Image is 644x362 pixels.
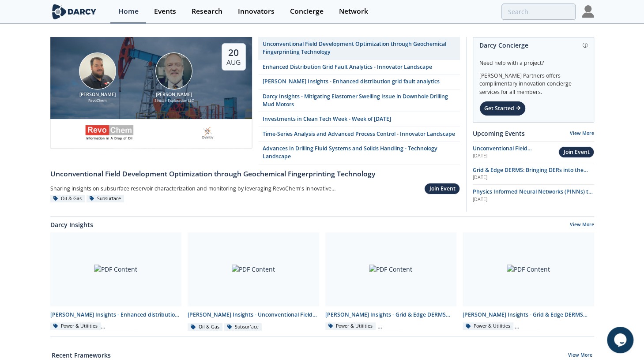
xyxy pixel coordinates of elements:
[154,8,176,15] div: Events
[50,195,85,203] div: Oil & Gas
[473,174,594,181] div: [DATE]
[63,98,133,104] div: RevoChem
[258,112,460,127] a: Investments in Clean Tech Week - Week of [DATE]
[473,145,559,160] a: Unconventional Field Development Optimization through Geochemical Fingerprinting Technology [DATE]
[50,322,101,330] div: Power & Utilities
[226,58,241,67] div: Aug
[185,232,322,332] a: PDF Content [PERSON_NAME] Insights - Unconventional Field Development Optimization through Geoche...
[50,220,93,229] a: Darcy Insights
[473,153,559,160] div: [DATE]
[325,311,457,319] div: [PERSON_NAME] Insights - Grid & Edge DERMS Integration
[429,185,456,193] div: Join Event
[564,148,590,156] div: Join Event
[473,129,525,138] a: Upcoming Events
[139,98,209,104] div: Sinclair Exploration LLC
[50,37,252,164] a: Bob Aylsworth [PERSON_NAME] RevoChem John Sinclair [PERSON_NAME] Sinclair Exploration LLC 20 Aug
[479,53,588,67] div: Need help with a project?
[582,5,594,18] img: Profile
[50,164,460,179] a: Unconventional Field Development Optimization through Geochemical Fingerprinting Technology
[118,8,139,15] div: Home
[479,67,588,96] div: [PERSON_NAME] Partners offers complimentary innovation concierge services for all members.
[188,323,222,331] div: Oil & Gas
[258,90,460,112] a: Darcy Insights - Mitigating Elastomer Swelling Issue in Downhole Drilling Mud Motors
[607,327,635,353] iframe: chat widget
[50,4,98,19] img: logo-wide.svg
[258,75,460,89] a: [PERSON_NAME] Insights - Enhanced distribution grid fault analytics
[50,169,460,179] div: Unconventional Field Development Optimization through Geochemical Fingerprinting Technology
[459,232,597,332] a: PDF Content [PERSON_NAME] Insights - Grid & Edge DERMS Consolidated Deck Power & Utilities
[258,127,460,142] a: Time-Series Analysis and Advanced Process Control - Innovator Landscape
[192,8,222,15] div: Research
[263,40,455,56] div: Unconventional Field Development Optimization through Geochemical Fingerprinting Technology
[501,4,576,20] input: Advanced Search
[85,123,134,142] img: revochem.com.png
[479,37,588,53] div: Darcy Concierge
[50,311,182,319] div: [PERSON_NAME] Insights - Enhanced distribution grid fault analytics
[325,322,376,330] div: Power & Utilities
[473,188,594,203] a: Physics Informed Neural Networks (PINNs) to Accelerate Subsurface Scenario Analysis [DATE]
[155,52,192,90] img: John Sinclair
[570,130,594,136] a: View More
[473,166,588,182] span: Grid & Edge DERMS: Bringing DERs into the Control Room
[258,60,460,75] a: Enhanced Distribution Grid Fault Analytics - Innovator Landscape
[238,8,275,15] div: Innovators
[139,91,209,98] div: [PERSON_NAME]
[52,351,111,360] a: Recent Frameworks
[558,146,594,158] button: Join Event
[47,232,185,332] a: PDF Content [PERSON_NAME] Insights - Enhanced distribution grid fault analytics Power & Utilities
[568,352,592,360] a: View More
[226,47,241,58] div: 20
[473,166,594,181] a: Grid & Edge DERMS: Bringing DERs into the Control Room [DATE]
[290,8,324,15] div: Concierge
[79,52,116,90] img: Bob Aylsworth
[473,196,594,203] div: [DATE]
[339,8,368,15] div: Network
[322,232,460,332] a: PDF Content [PERSON_NAME] Insights - Grid & Edge DERMS Integration Power & Utilities
[479,101,526,116] div: Get Started
[463,311,594,319] div: [PERSON_NAME] Insights - Grid & Edge DERMS Consolidated Deck
[199,123,217,142] img: ovintiv.com.png
[570,221,594,229] a: View More
[50,183,347,195] div: Sharing insights on subsurface reservoir characterization and monitoring by leveraging RevoChem's...
[63,91,133,98] div: [PERSON_NAME]
[583,43,588,48] img: information.svg
[258,142,460,164] a: Advances in Drilling Fluid Systems and Solids Handling - Technology Landscape
[188,311,319,319] div: [PERSON_NAME] Insights - Unconventional Field Development Optimization through Geochemical Finger...
[473,188,593,203] span: Physics Informed Neural Networks (PINNs) to Accelerate Subsurface Scenario Analysis
[224,323,262,331] div: Subsurface
[258,37,460,60] a: Unconventional Field Development Optimization through Geochemical Fingerprinting Technology
[87,195,124,203] div: Subsurface
[424,183,459,195] button: Join Event
[463,322,513,330] div: Power & Utilities
[473,145,543,176] span: Unconventional Field Development Optimization through Geochemical Fingerprinting Technology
